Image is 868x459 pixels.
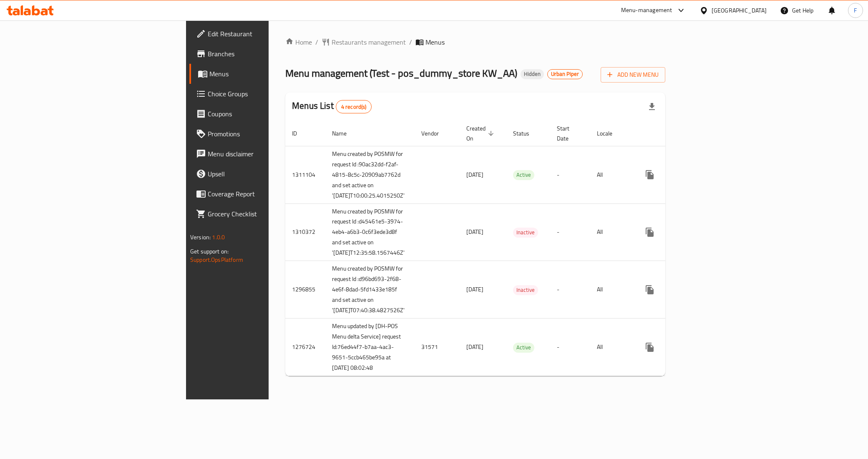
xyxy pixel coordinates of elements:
a: Menus [189,64,331,84]
td: Menu created by POSMW for request Id :90ac32dd-f2af-4815-8c5c-20909ab7762d and set active on '[DA... [325,146,415,203]
span: [DATE] [466,284,483,295]
span: ID [292,128,308,138]
span: F [854,6,857,15]
span: Locale [597,128,623,138]
span: Active [513,343,534,352]
td: All [590,319,633,376]
span: Edit Restaurant [208,29,325,39]
h2: Menus List [292,100,372,113]
a: Menu disclaimer [189,144,331,164]
a: Choice Groups [189,84,331,104]
a: Coupons [189,104,331,124]
span: [DATE] [466,226,483,237]
a: Edit Restaurant [189,24,331,44]
button: more [640,165,660,185]
td: - [550,203,590,261]
span: Upsell [208,169,325,179]
td: - [550,146,590,203]
span: [DATE] [466,169,483,180]
a: Branches [189,44,331,64]
td: All [590,146,633,203]
td: Menu created by POSMW for request Id :d96bd693-2f68-4e6f-8dad-5fd1433e185f and set active on '[DA... [325,261,415,319]
div: Hidden [521,69,544,79]
td: Menu updated by [DH-POS Menu delta Service] request Id:76ed44f7-b7aa-4ac3-9651-5ccb465be95a at [D... [325,319,415,376]
td: Menu created by POSMW for request Id :d45461e5-3974-4eb4-a6b3-0c6f3ede3d8f and set active on '[DA... [325,203,415,261]
a: Grocery Checklist [189,204,331,224]
td: All [590,261,633,319]
span: Menus [425,37,445,47]
td: - [550,261,590,319]
button: Change Status [660,222,680,242]
button: Change Status [660,280,680,300]
span: Branches [208,49,325,59]
div: Inactive [513,228,538,238]
button: Change Status [660,165,680,185]
button: more [640,337,660,357]
span: Hidden [521,70,544,78]
span: Coverage Report [208,189,325,199]
td: 31571 [415,319,460,376]
div: Menu-management [621,5,672,15]
span: Vendor [421,128,450,138]
span: Urban Piper [548,70,582,78]
span: Inactive [513,228,538,237]
table: enhanced table [285,121,727,376]
button: Add New Menu [601,67,665,83]
span: 4 record(s) [336,103,372,111]
span: Restaurants management [332,37,406,47]
td: - [550,319,590,376]
span: Promotions [208,129,325,139]
div: Active [513,343,534,353]
li: / [409,37,412,47]
span: 1.0.0 [212,232,225,243]
span: Menus [209,69,325,79]
a: Support.OpsPlatform [190,254,243,265]
span: Start Date [557,123,580,143]
span: Inactive [513,285,538,295]
span: Add New Menu [607,70,659,80]
a: Restaurants management [322,37,406,47]
span: Coupons [208,109,325,119]
span: Menu management ( Test - pos_dummy_store KW_AA ) [285,64,517,83]
button: Change Status [660,337,680,357]
a: Promotions [189,124,331,144]
button: more [640,222,660,242]
div: Total records count [336,100,372,113]
span: Grocery Checklist [208,209,325,219]
span: Name [332,128,357,138]
span: Get support on: [190,246,229,257]
td: All [590,203,633,261]
div: Export file [642,97,662,117]
span: Menu disclaimer [208,149,325,159]
span: Created On [466,123,496,143]
th: Actions [633,121,727,146]
a: Coverage Report [189,184,331,204]
a: Upsell [189,164,331,184]
span: [DATE] [466,341,483,352]
span: Active [513,170,534,180]
div: Inactive [513,285,538,295]
div: Active [513,170,534,180]
div: [GEOGRAPHIC_DATA] [712,6,767,15]
span: Status [513,128,540,138]
nav: breadcrumb [285,37,665,47]
span: Choice Groups [208,89,325,99]
span: Version: [190,232,211,243]
button: more [640,280,660,300]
